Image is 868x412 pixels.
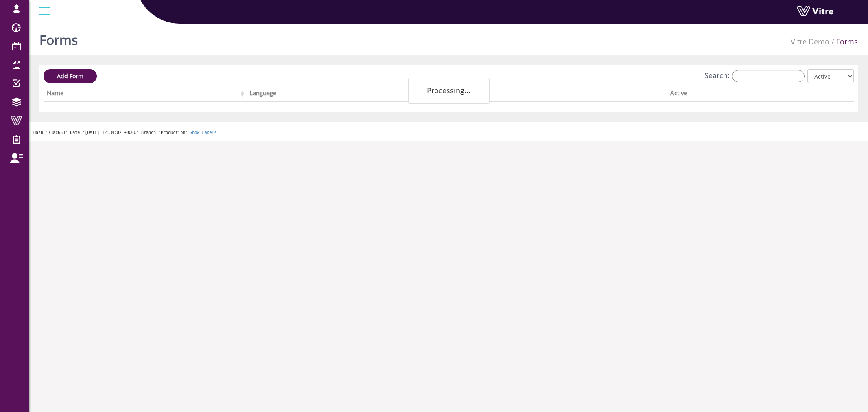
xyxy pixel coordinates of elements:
[667,87,813,102] th: Active
[829,37,858,47] li: Forms
[33,130,188,135] span: Hash '73ac653' Date '[DATE] 12:34:02 +0000' Branch 'Production'
[39,20,78,55] h1: Forms
[791,37,829,46] a: Vitre Demo
[458,87,667,102] th: Company
[190,130,216,135] a: Show Labels
[732,70,805,82] input: Search:
[704,70,805,82] label: Search:
[44,87,246,102] th: Name
[246,87,458,102] th: Language
[44,69,97,83] a: Add Form
[57,72,83,80] span: Add Form
[408,78,490,104] div: Processing...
